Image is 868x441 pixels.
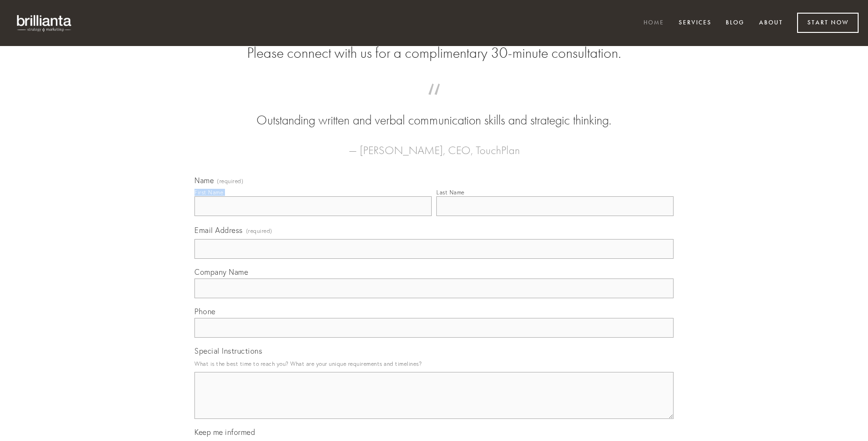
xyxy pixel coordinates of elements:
[209,93,659,130] blockquote: Outstanding written and verbal communication skills and strategic thinking.
[209,93,659,111] span: “
[673,15,718,31] a: Services
[246,224,272,237] span: (required)
[753,15,789,31] a: About
[797,13,859,33] a: Start Now
[194,427,255,437] span: Keep me informed
[9,9,80,37] img: brillianta - research, strategy, marketing
[194,357,674,370] p: What is the best time to reach you? What are your unique requirements and timelines?
[194,307,216,316] span: Phone
[194,44,674,62] h2: Please connect with us for a complimentary 30-minute consultation.
[436,189,465,196] div: Last Name
[217,178,243,184] span: (required)
[194,267,248,277] span: Company Name
[637,15,670,31] a: Home
[194,225,243,235] span: Email Address
[720,15,751,31] a: Blog
[194,176,214,185] span: Name
[209,130,659,160] figcaption: — [PERSON_NAME], CEO, TouchPlan
[194,189,223,196] div: First Name
[194,346,262,356] span: Special Instructions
